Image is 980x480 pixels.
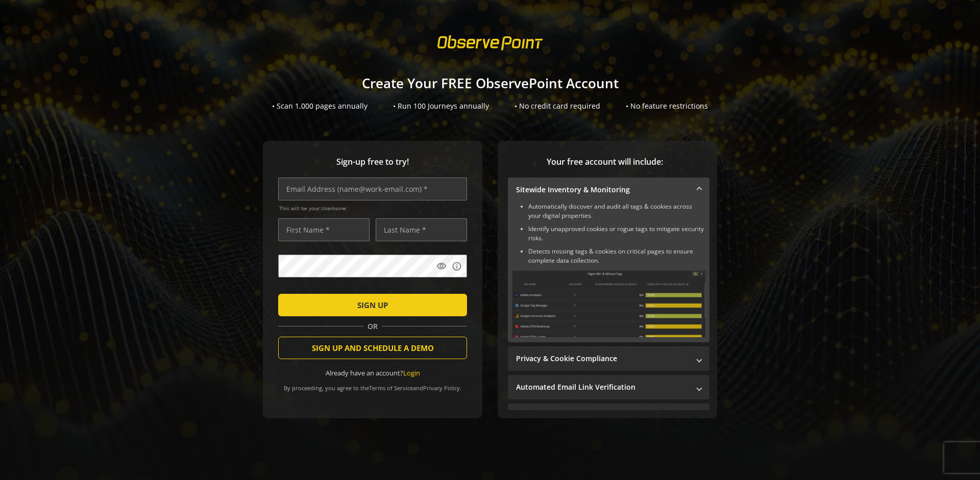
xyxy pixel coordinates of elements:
[516,185,689,195] mat-panel-title: Sitewide Inventory & Monitoring
[278,368,467,378] div: Already have an account?
[403,368,420,377] a: Login
[423,384,460,392] a: Privacy Policy
[516,382,689,392] mat-panel-title: Automated Email Link Verification
[436,261,447,271] mat-icon: visibility
[508,178,709,202] mat-expansion-panel-header: Sitewide Inventory & Monitoring
[376,218,467,241] input: Last Name *
[278,337,467,359] button: SIGN UP AND SCHEDULE A DEMO
[278,294,467,316] button: SIGN UP
[508,346,709,371] mat-expansion-panel-header: Privacy & Cookie Compliance
[393,101,489,111] div: • Run 100 Journeys annually
[312,339,434,357] span: SIGN UP AND SCHEDULE A DEMO
[528,224,705,243] li: Identify unapproved cookies or rogue tags to mitigate security risks.
[279,205,467,212] span: This will be your Username
[278,156,467,168] span: Sign-up free to try!
[363,321,382,332] span: OR
[516,353,689,364] mat-panel-title: Privacy & Cookie Compliance
[508,156,702,168] span: Your free account will include:
[508,403,709,428] mat-expansion-panel-header: Performance Monitoring with Web Vitals
[452,261,462,271] mat-icon: info
[528,247,705,265] li: Detects missing tags & cookies on critical pages to ensure complete data collection.
[508,202,709,342] div: Sitewide Inventory & Monitoring
[272,101,367,111] div: • Scan 1,000 pages annually
[514,101,600,111] div: • No credit card required
[357,296,388,314] span: SIGN UP
[512,270,705,337] img: Sitewide Inventory & Monitoring
[626,101,708,111] div: • No feature restrictions
[369,384,413,392] a: Terms of Service
[528,202,705,220] li: Automatically discover and audit all tags & cookies across your digital properties.
[278,218,370,241] input: First Name *
[508,375,709,399] mat-expansion-panel-header: Automated Email Link Verification
[278,377,467,392] div: By proceeding, you agree to the and .
[278,178,467,200] input: Email Address (name@work-email.com) *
